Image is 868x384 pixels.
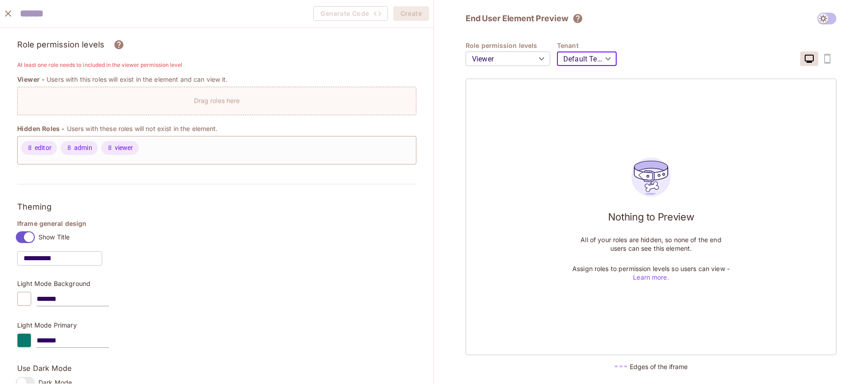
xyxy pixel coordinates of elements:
p: Users with these roles will not exist in the element. [67,124,218,133]
h6: At least one role needs to included in the viewer permission level [17,61,416,70]
span: admin [74,143,92,153]
p: Drag roles here [194,96,240,105]
p: Light Mode Background [17,280,416,287]
span: editor [35,143,52,153]
button: Create [393,6,429,21]
h2: End User Element Preview [466,13,568,24]
svg: Assign roles to different permission levels and grant users the correct rights over each element.... [113,39,124,50]
h4: Iframe general design [17,219,416,228]
h1: Nothing to Preview [608,210,694,224]
p: Users with this roles will exist in the element and can view it. [47,75,227,84]
p: All of your roles are hidden, so none of the end users can see this element. [572,235,730,253]
h5: Edges of the iframe [630,362,688,371]
button: Generate Code [313,6,388,21]
span: Create the element to generate code [313,6,388,21]
h4: Role permission levels [466,41,557,50]
svg: The element will only show tenant specific content. No user information will be visible across te... [572,13,583,24]
span: Hidden Roles - [17,124,65,133]
h4: Tenant [557,41,623,50]
p: Assign roles to permission levels so users can view - [572,264,730,281]
h3: Theming [17,200,416,214]
a: Learn more. [633,273,669,281]
div: Default Tenant [557,46,617,71]
img: users_preview_empty_state [627,153,675,201]
p: Use Dark Mode [17,363,416,373]
p: Light Mode Primary [17,322,416,329]
span: Show Title [38,233,70,241]
span: viewer [115,143,133,153]
h3: Role permission levels [17,38,104,52]
span: Viewer - [17,75,45,84]
div: Viewer [466,46,550,71]
span: coming soon [818,52,836,66]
